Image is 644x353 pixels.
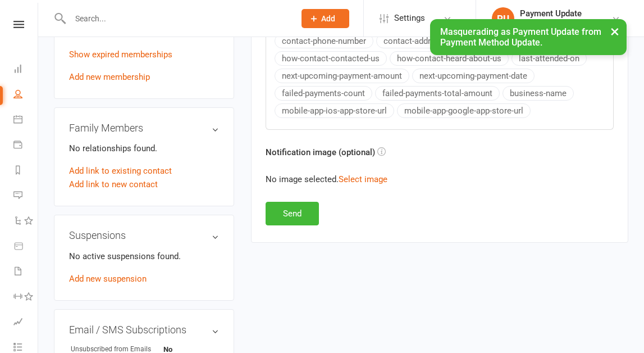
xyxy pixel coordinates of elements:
p: No active suspensions found. [69,250,219,263]
a: Add new membership [69,72,150,82]
button: failed-payments-total-amount [375,86,500,101]
div: PU [492,7,514,30]
h3: Suspensions [69,230,219,241]
div: No image selected. [266,173,614,186]
a: People [13,83,39,108]
button: mobile-app-ios-app-store-url [275,103,394,118]
button: mobile-app-google-app-store-url [397,103,531,118]
a: Product Sales [13,234,39,260]
button: business-name [503,86,574,101]
a: Show expired memberships [69,49,172,60]
button: Add [302,9,349,28]
span: Add [321,14,335,23]
div: Payment Update [520,8,607,19]
a: Add link to existing contact [69,164,172,178]
a: Assessments [13,310,39,336]
label: Notification image (optional) [266,146,375,159]
input: Search... [67,11,287,26]
h3: Family Members [69,123,219,134]
a: Add link to new contact [69,178,158,191]
a: Dashboard [13,57,39,83]
div: Payment Method Update [520,19,607,29]
button: next-upcoming-payment-date [412,69,535,83]
p: No relationships found. [69,142,219,155]
span: Settings [394,6,425,31]
a: Add new suspension [69,274,147,284]
a: Reports [13,159,39,184]
a: Calendar [13,108,39,133]
button: Select image [339,173,387,186]
button: failed-payments-count [275,86,372,101]
button: Send [266,202,319,225]
h3: Email / SMS Subscriptions [69,324,219,336]
button: × [605,19,625,43]
a: Payments [13,133,39,159]
button: next-upcoming-payment-amount [275,69,409,83]
span: Masquerading as Payment Update from Payment Method Update. [440,26,601,48]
